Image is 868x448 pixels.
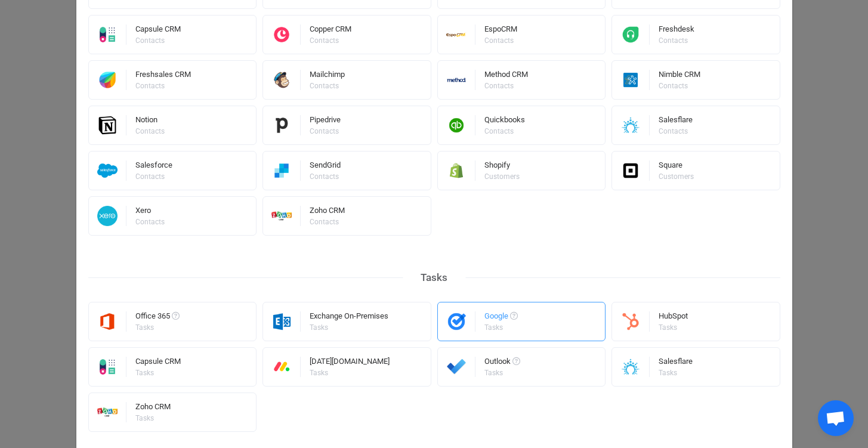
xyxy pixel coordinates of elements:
img: microsoft365.png [89,311,126,332]
div: Capsule CRM [135,25,181,37]
img: zoho-crm.png [89,402,126,422]
div: Freshsales CRM [135,70,191,82]
div: Freshdesk [659,25,694,37]
div: Customers [484,173,520,180]
div: Contacts [484,37,515,44]
img: copper.png [263,24,301,45]
img: capsule.png [89,357,126,377]
div: Tasks [659,324,686,331]
div: Outlook [484,357,520,369]
div: Contacts [310,218,343,225]
img: sendgrid.png [263,160,301,181]
div: Contacts [135,37,179,44]
div: Shopify [484,161,521,173]
div: Xero [135,206,166,218]
div: Tasks [484,324,516,331]
div: Contacts [135,173,171,180]
div: HubSpot [659,312,688,324]
div: Zoho CRM [135,403,171,415]
div: Quickbooks [484,116,525,128]
img: freshdesk.png [612,24,650,45]
img: shopify.png [438,160,475,181]
div: Salesflare [659,357,693,369]
div: Contacts [310,37,350,44]
div: Contacts [659,128,691,135]
div: Office 365 [135,312,180,324]
img: nimble.png [612,70,650,90]
div: Exchange On-Premises [310,312,388,324]
img: google-tasks.png [438,311,475,332]
img: capsule.png [89,24,126,45]
div: Contacts [659,82,699,89]
div: Tasks [135,369,179,376]
div: Tasks [403,268,465,287]
div: Tasks [484,369,518,376]
div: Tasks [135,324,178,331]
div: Capsule CRM [135,357,181,369]
img: microsoft-todo.png [438,357,475,377]
div: Contacts [310,173,339,180]
div: Tasks [310,324,387,331]
div: Customers [659,173,694,180]
img: monday.png [263,357,301,377]
div: Notion [135,116,166,128]
div: Salesflare [659,116,693,128]
div: Method CRM [484,70,528,82]
div: EspoCRM [484,25,517,37]
div: SendGrid [310,161,341,173]
div: Zoho CRM [310,206,345,218]
div: Contacts [484,128,523,135]
img: salesforce.png [89,160,126,181]
div: Salesforce [135,161,172,173]
div: Contacts [310,128,339,135]
div: Contacts [484,82,526,89]
div: Square [659,161,696,173]
div: Tasks [659,369,691,376]
img: quickbooks.png [438,115,475,135]
img: freshworks.png [89,70,126,90]
img: salesflare.png [612,357,650,377]
div: Contacts [135,82,189,89]
img: espo-crm.png [438,24,475,45]
img: zoho-crm.png [263,206,301,226]
img: square.png [612,160,650,181]
div: Mailchimp [310,70,345,82]
img: mailchimp.png [263,70,301,90]
div: Copper CRM [310,25,351,37]
img: methodcrm.png [438,70,475,90]
div: Tasks [310,369,388,376]
img: pipedrive.png [263,115,301,135]
div: Nimble CRM [659,70,700,82]
div: Contacts [135,218,165,225]
div: [DATE][DOMAIN_NAME] [310,357,390,369]
img: notion.png [89,115,126,135]
img: exchange.png [263,311,301,332]
div: Pipedrive [310,116,341,128]
div: Contacts [310,82,343,89]
img: xero.png [89,206,126,226]
div: Contacts [659,37,693,44]
div: Tasks [135,415,169,422]
div: Contacts [135,128,165,135]
div: Google [484,312,518,324]
a: Open chat [818,400,854,436]
img: salesflare.png [612,115,650,135]
img: hubspot.png [612,311,650,332]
